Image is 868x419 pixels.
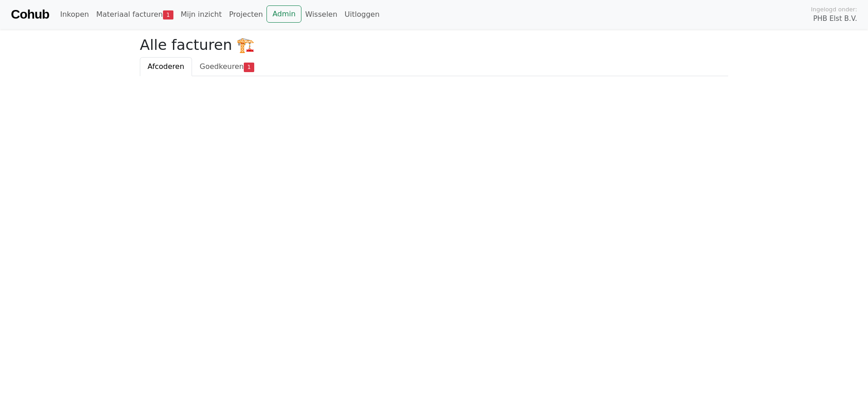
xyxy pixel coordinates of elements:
span: 1 [163,10,173,19]
a: Afcoderen [140,57,192,76]
span: Goedkeuren [200,62,244,71]
a: Goedkeuren1 [192,57,262,76]
a: Admin [266,5,301,23]
span: Ingelogd onder: [811,5,857,14]
span: Afcoderen [148,62,184,71]
span: 1 [244,63,254,72]
h2: Alle facturen 🏗️ [140,36,728,54]
a: Uitloggen [341,5,383,24]
a: Materiaal facturen1 [93,5,177,24]
a: Cohub [11,4,49,25]
a: Wisselen [301,5,341,24]
a: Projecten [225,5,266,24]
span: PHB Elst B.V. [813,14,857,24]
a: Mijn inzicht [177,5,226,24]
a: Inkopen [56,5,92,24]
